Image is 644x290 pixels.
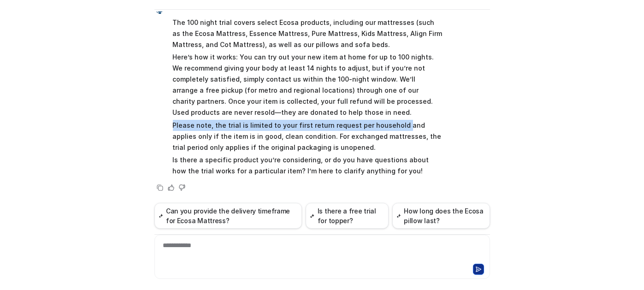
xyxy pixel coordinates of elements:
[173,52,443,118] p: Here’s how it works: You can try out your new item at home for up to 100 nights. We recommend giv...
[173,154,443,177] p: Is there a specific product you’re considering, or do you have questions about how the trial work...
[173,120,443,153] p: Please note, the trial is limited to your first return request per household and applies only if ...
[154,203,302,229] button: Can you provide the delivery timeframe for Ecosa Mattress?
[306,203,388,229] button: Is there a free trial for topper?
[173,17,443,50] p: The 100 night trial covers select Ecosa products, including our mattresses (such as the Ecosa Mat...
[392,203,490,229] button: How long does the Ecosa pillow last?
